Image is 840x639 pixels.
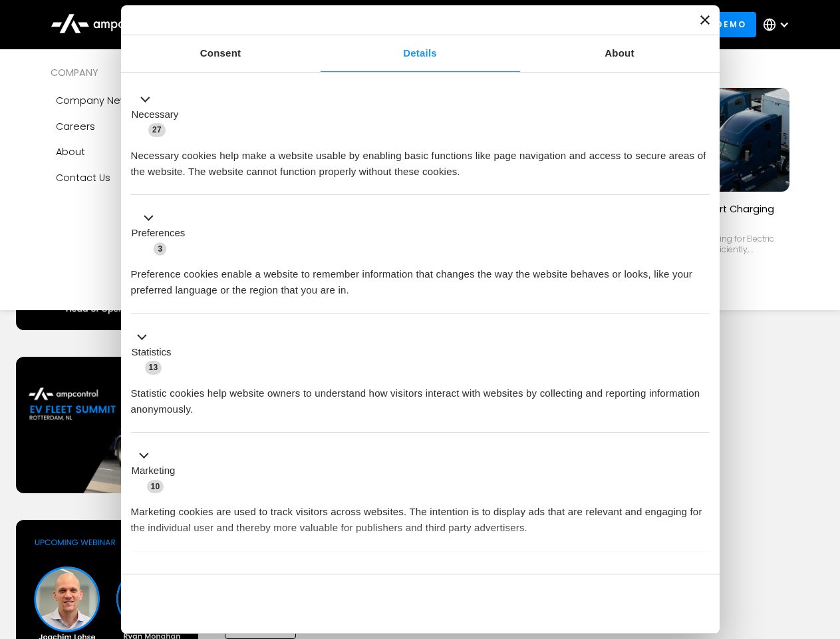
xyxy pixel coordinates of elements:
label: Statistics [132,345,172,360]
button: Unclassified (2) [131,566,240,583]
div: Necessary cookies help make a website usable by enabling basic functions like page navigation and... [131,138,710,180]
button: Marketing (10) [131,448,184,495]
div: Statistic cookies help website owners to understand how visitors interact with websites by collec... [131,375,710,417]
span: 10 [147,480,164,493]
button: Statistics (13) [131,329,180,375]
button: Necessary (27) [131,91,187,138]
a: Contact Us [51,165,215,190]
span: 2 [219,568,232,582]
div: COMPANY [51,65,215,80]
div: Marketing cookies are used to track visitors across websites. The intention is to display ads tha... [131,494,710,536]
span: 27 [148,123,166,136]
span: 13 [145,361,162,374]
label: Preferences [132,226,186,241]
label: Necessary [132,107,179,122]
button: Preferences (3) [131,210,194,257]
div: Company news [56,93,134,108]
div: Careers [56,119,95,134]
div: Preference cookies enable a website to remember information that changes the way the website beha... [131,256,710,298]
a: Careers [51,114,215,139]
div: About [56,144,85,159]
div: Contact Us [56,170,110,185]
a: About [520,35,720,72]
a: Company news [51,88,215,113]
label: Marketing [132,463,176,479]
a: Details [321,35,520,72]
a: About [51,139,215,164]
a: Consent [121,35,321,72]
span: 3 [154,242,166,256]
button: Close banner [700,15,710,25]
button: Okay [518,584,709,623]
